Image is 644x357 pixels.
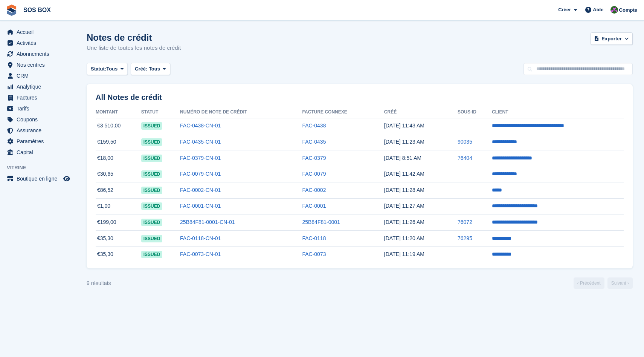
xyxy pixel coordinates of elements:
a: FAC-0079 [302,171,326,177]
h2: All Notes de crédit [96,93,624,102]
time: 2025-05-26 09:19:29 UTC [384,251,424,257]
a: menu [4,136,71,147]
td: €1,00 [96,198,141,215]
td: €159,50 [96,134,141,150]
span: issued [141,202,163,210]
h1: Notes de crédit [87,32,181,43]
span: CRM [17,70,62,81]
td: €35,30 [96,247,141,262]
a: 76072 [458,219,472,225]
span: Activités [17,38,62,48]
a: SOS BOX [20,4,54,16]
a: FAC-0438-CN-01 [180,123,221,129]
time: 2025-07-24 09:43:31 UTC [384,123,424,129]
span: Nos centres [17,60,62,70]
a: menu [4,27,71,37]
th: Client [492,106,624,118]
span: Exporter [601,35,621,43]
a: FAC-0435 [302,139,326,145]
td: €199,00 [96,215,141,231]
span: Analytique [17,81,62,92]
a: FAC-0379 [302,155,326,161]
th: Facture connexe [302,106,384,118]
span: issued [141,170,163,178]
time: 2025-06-30 09:23:30 UTC [384,139,424,145]
td: €3 510,00 [96,118,141,134]
span: Compte [619,6,637,14]
img: ALEXANDRE SOUBIRA [610,6,618,14]
time: 2025-05-26 09:27:29 UTC [384,203,424,209]
span: Coupons [17,114,62,125]
a: FAC-0073 [302,251,326,257]
nav: Page [572,277,634,289]
span: Boutique en ligne [17,173,62,184]
a: menu [4,125,71,136]
time: 2025-05-26 09:28:21 UTC [384,187,424,193]
a: menu [4,173,71,184]
th: Sous-ID [458,106,492,118]
a: menu [4,114,71,125]
span: Accueil [17,27,62,37]
a: Boutique d'aperçu [62,174,71,183]
span: Tarifs [17,103,62,114]
time: 2025-06-02 06:51:02 UTC [384,155,421,161]
time: 2025-05-26 09:20:22 UTC [384,235,424,241]
td: €18,00 [96,150,141,166]
a: FAC-0002-CN-01 [180,187,221,193]
span: issued [141,122,163,130]
a: FAC-0435-CN-01 [180,139,221,145]
span: issued [141,187,163,194]
a: FAC-0379-CN-01 [180,155,221,161]
th: Créé [384,106,458,118]
span: issued [141,251,163,258]
span: Abonnements [17,49,62,59]
time: 2025-05-26 09:26:53 UTC [384,219,424,225]
a: 25B84F81-0001 [302,219,340,225]
th: Montant [96,106,141,118]
a: menu [4,103,71,114]
a: menu [4,92,71,103]
span: Créé: [135,66,147,72]
button: Exporter [591,32,633,45]
a: 90035 [458,139,472,145]
span: Tous [106,65,118,73]
span: Statut: [91,65,106,73]
td: €86,52 [96,182,141,199]
span: Capital [17,147,62,158]
span: Aide [593,6,603,14]
a: FAC-0438 [302,123,326,129]
span: Vitrine [7,164,75,172]
a: FAC-0001 [302,203,326,209]
th: Numéro de note de crédit [180,106,302,118]
span: issued [141,235,163,242]
img: stora-icon-8386f47178a22dfd0bd8f6a31ec36ba5ce8667c1dd55bd0f319d3a0aa187defe.svg [6,5,17,16]
div: 9 résultats [87,279,111,287]
a: FAC-0118 [302,235,326,241]
a: 76295 [458,235,472,241]
span: issued [141,138,163,146]
span: issued [141,219,163,226]
a: menu [4,60,71,70]
td: €30,65 [96,166,141,182]
span: Tous [149,66,160,72]
a: FAC-0002 [302,187,326,193]
span: issued [141,155,163,162]
button: Statut: Tous [87,63,128,75]
a: menu [4,147,71,158]
a: FAC-0001-CN-01 [180,203,221,209]
time: 2025-05-26 09:42:48 UTC [384,171,424,177]
a: FAC-0118-CN-01 [180,235,221,241]
span: Assurance [17,125,62,136]
span: Créer [558,6,571,14]
th: Statut [141,106,180,118]
span: Paramètres [17,136,62,147]
p: Une liste de toutes les notes de crédit [87,44,181,52]
button: Créé: Tous [131,63,170,75]
a: 76404 [458,155,472,161]
a: FAC-0073-CN-01 [180,251,221,257]
a: FAC-0079-CN-01 [180,171,221,177]
a: Précédent [574,277,604,289]
span: Factures [17,92,62,103]
a: 25B84F81-0001-CN-01 [180,219,235,225]
a: menu [4,81,71,92]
